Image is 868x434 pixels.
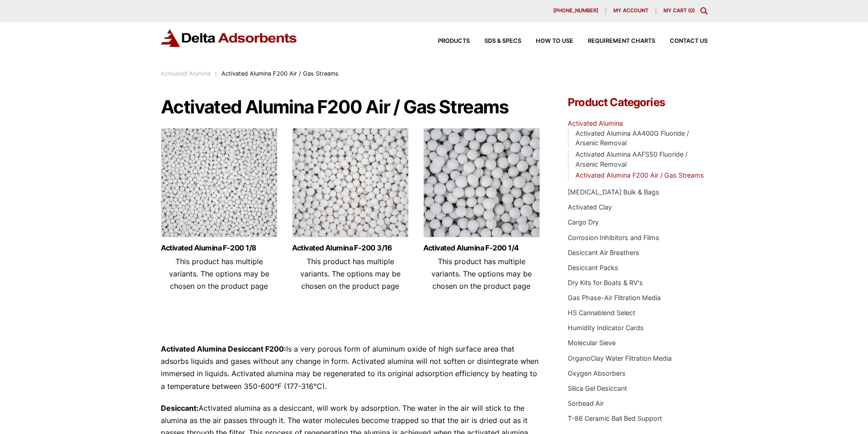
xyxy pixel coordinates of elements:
a: How to Use [521,38,573,44]
a: [PHONE_NUMBER] [546,7,606,15]
a: Humidity Indicator Cards [568,324,644,332]
a: My Cart (0) [663,7,695,14]
span: 0 [690,7,693,14]
span: Contact Us [670,38,708,44]
a: Dry Kits for Boats & RV's [568,279,643,286]
a: Desiccant Air Breathers [568,249,639,256]
span: SDS & SPECS [484,38,521,44]
a: Oxygen Absorbers [568,369,626,377]
a: My account [606,7,656,15]
a: Activated Alumina F200 Air / Gas Streams [575,171,704,179]
a: Cargo Dry [568,218,599,226]
a: Activated Alumina F-200 1/4 [423,244,540,252]
a: Activated Alumina F-200 3/16 [292,244,409,252]
p: Is a very porous form of aluminum oxide of high surface area that adsorbs liquids and gases witho... [161,343,541,393]
a: Contact Us [655,38,708,44]
strong: Desiccant: [161,403,199,413]
a: [MEDICAL_DATA] Bulk & Bags [568,188,659,196]
a: OrganoClay Water Filtration Media [568,354,672,362]
span: How to Use [536,38,573,44]
span: This product has multiple variants. The options may be chosen on the product page [431,257,532,291]
a: Corrosion Inhibitors and Films [568,234,659,241]
span: Requirement Charts [588,38,655,44]
a: Sorbead Air [568,399,604,407]
a: Activated Alumina AAFS50 Fluoride / Arsenic Removal [575,150,688,168]
a: Molecular Sieve [568,339,616,347]
img: Delta Adsorbents [161,29,298,47]
a: SDS & SPECS [470,38,521,44]
span: This product has multiple variants. The options may be chosen on the product page [169,257,269,291]
a: Activated Clay [568,203,612,211]
a: Activated Alumina [161,70,211,77]
a: Activated Alumina AA400G Fluoride / Arsenic Removal [575,129,689,147]
a: T-86 Ceramic Ball Bed Support [568,414,662,422]
h4: Product Categories [568,97,707,108]
span: Products [438,38,470,44]
a: Activated Alumina F-200 1/8 [161,244,277,252]
div: Toggle Modal Content [700,7,708,15]
span: : [215,70,217,77]
a: Requirement Charts [573,38,655,44]
a: Activated Alumina [568,119,623,127]
span: My account [613,8,648,13]
h1: Activated Alumina F200 Air / Gas Streams [161,97,541,117]
span: Activated Alumina F200 Air / Gas Streams [221,70,339,77]
a: Products [423,38,470,44]
span: [PHONE_NUMBER] [553,8,598,13]
a: HS Cannablend Select [568,309,635,317]
a: Desiccant Packs [568,264,618,271]
span: This product has multiple variants. The options may be chosen on the product page [300,257,401,291]
strong: Activated Alumina Desiccant F200: [161,344,286,353]
a: Gas Phase-Air Filtration Media [568,294,661,301]
a: Silica Gel Desiccant [568,384,627,392]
